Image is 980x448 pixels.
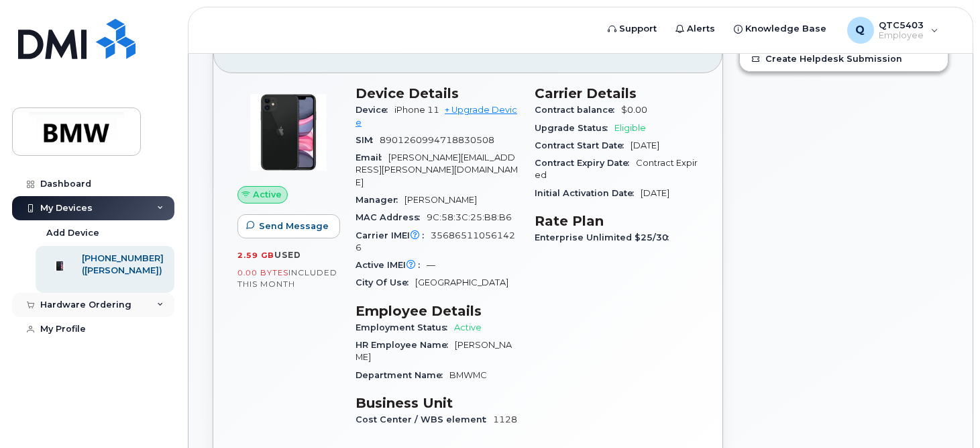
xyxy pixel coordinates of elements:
span: [DATE] [631,140,660,150]
a: Knowledge Base [725,15,836,42]
span: used [274,250,301,260]
span: iPhone 11 [394,105,439,115]
h3: Employee Details [356,303,519,319]
span: 8901260994718830508 [380,135,494,145]
span: [GEOGRAPHIC_DATA] [415,277,508,287]
span: Send Message [259,220,329,232]
span: Manager [356,195,404,205]
span: City Of Use [356,277,415,287]
span: Alerts [688,22,716,36]
span: [PERSON_NAME] [404,195,477,205]
span: BMWMC [449,370,487,380]
span: 356865110561426 [356,230,515,253]
span: Active [253,188,282,201]
iframe: Messenger Launcher [922,390,970,438]
span: Device [356,105,394,115]
span: Support [620,22,657,36]
div: QTC5403 [838,17,948,44]
a: Support [599,15,667,42]
span: 1128 [493,414,517,424]
span: $0.00 [622,105,648,115]
a: Create Helpdesk Submission [740,47,948,71]
span: Carrier IMEI [356,230,431,240]
span: Active IMEI [356,260,427,270]
button: Send Message [237,214,340,238]
span: [DATE] [641,188,670,198]
span: HR Employee Name [356,340,455,350]
span: 9C:58:3C:25:B8:B6 [427,212,512,222]
span: [PERSON_NAME][EMAIL_ADDRESS][PERSON_NAME][DOMAIN_NAME] [356,152,518,187]
span: Active [454,322,482,332]
h3: Device Details [356,85,519,101]
span: Q [856,22,865,38]
span: Email [356,152,388,163]
span: Knowledge Base [746,22,827,36]
span: Initial Activation Date [535,188,641,198]
h3: Rate Plan [535,213,699,229]
a: Alerts [667,15,725,42]
span: Upgrade Status [535,123,615,133]
a: + Upgrade Device [356,105,517,127]
span: Enterprise Unlimited $25/30 [535,232,676,242]
h3: Carrier Details [535,85,699,101]
span: QTC5403 [879,19,924,30]
span: MAC Address [356,212,427,222]
span: Eligible [615,123,647,133]
span: SIM [356,135,380,145]
span: Contract balance [535,105,622,115]
img: iPhone_11.jpg [248,92,329,173]
span: Contract Expiry Date [535,158,637,168]
span: 2.59 GB [237,251,274,260]
span: Cost Center / WBS element [356,414,493,424]
span: Employee [879,30,924,41]
h3: Business Unit [356,395,519,411]
span: Employment Status [356,322,454,332]
span: 0.00 Bytes [237,268,288,277]
span: Department Name [356,370,449,380]
span: — [427,260,435,270]
span: Contract Start Date [535,140,631,150]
